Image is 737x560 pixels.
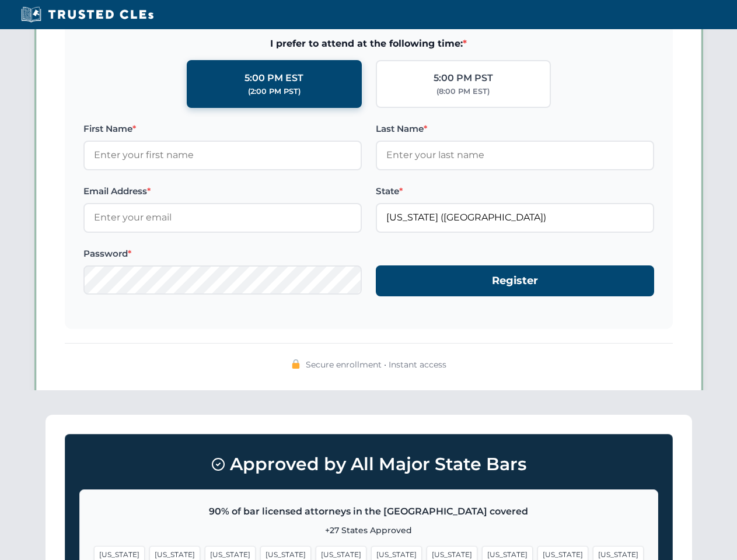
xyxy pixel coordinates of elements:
[436,86,490,97] div: (8:00 PM EST)
[83,122,362,136] label: First Name
[291,359,301,369] img: 🔒
[434,71,493,86] div: 5:00 PM PST
[248,86,301,97] div: (2:00 PM PST)
[83,203,362,232] input: Enter your email
[376,265,654,296] button: Register
[306,358,446,371] span: Secure enrollment • Instant access
[376,184,654,198] label: State
[83,36,654,51] span: I prefer to attend at the following time:
[94,524,644,537] p: +27 States Approved
[94,504,644,519] p: 90% of bar licensed attorneys in the [GEOGRAPHIC_DATA] covered
[83,247,362,261] label: Password
[376,122,654,136] label: Last Name
[18,6,157,23] img: Trusted CLEs
[83,184,362,198] label: Email Address
[83,141,362,170] input: Enter your first name
[376,203,654,232] input: Florida (FL)
[244,71,303,86] div: 5:00 PM EST
[79,449,658,480] h3: Approved by All Major State Bars
[376,141,654,170] input: Enter your last name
